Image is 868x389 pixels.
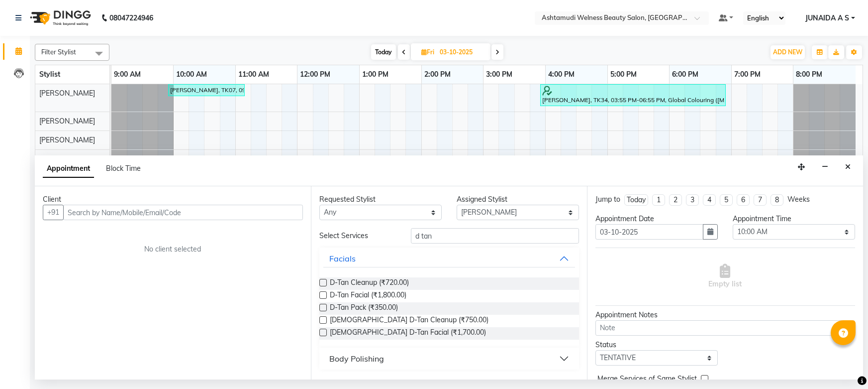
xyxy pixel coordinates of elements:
[703,194,716,206] li: 4
[43,160,94,178] span: Appointment
[39,89,95,98] span: [PERSON_NAME]
[841,159,855,175] button: Close
[652,194,665,206] li: 1
[360,67,391,82] a: 1:00 PM
[312,231,403,241] div: Select Services
[169,86,244,95] div: [PERSON_NAME], TK07, 09:55 AM-11:10 AM, Eyebrows Threading,Layer Cut
[422,67,453,82] a: 2:00 PM
[720,194,733,206] li: 5
[371,44,396,60] span: Today
[608,67,639,82] a: 5:00 PM
[106,164,141,173] span: Block Time
[771,45,805,59] button: ADD NEW
[597,374,697,386] span: Merge Services of Same Stylist
[236,67,272,82] a: 11:00 AM
[805,13,849,23] span: JUNAIDA A S
[733,214,855,224] div: Appointment Time
[670,67,701,82] a: 6:00 PM
[39,135,95,144] span: [PERSON_NAME]
[771,194,783,206] li: 8
[323,350,575,368] button: Body Polishing
[43,205,64,220] button: +91
[329,253,356,264] div: Facials
[330,277,409,290] span: D-Tan Cleanup (₹720.00)
[319,194,442,205] div: Requested Stylist
[411,228,579,244] input: Search by service name
[329,353,384,365] div: Body Polishing
[595,340,718,350] div: Status
[437,45,486,60] input: 2025-10-03
[737,194,750,206] li: 6
[39,70,60,79] span: Stylist
[330,327,486,340] span: [DEMOGRAPHIC_DATA] D-Tan Facial (₹1,700.00)
[43,194,303,205] div: Client
[330,302,398,315] span: D-Tan Pack (₹350.00)
[25,4,94,32] img: logo
[419,48,437,56] span: Fri
[297,67,333,82] a: 12:00 PM
[323,250,575,267] button: Facials
[826,349,858,379] iframe: chat widget
[595,224,703,240] input: yyyy-mm-dd
[457,194,579,205] div: Assigned Stylist
[41,48,76,56] span: Filter Stylist
[595,214,718,224] div: Appointment Date
[541,86,725,105] div: [PERSON_NAME], TK34, 03:55 PM-06:55 PM, Global Colouring ([MEDICAL_DATA] Free),Highlighting (Per ...
[669,194,682,206] li: 2
[627,195,646,205] div: Today
[109,4,153,32] b: 08047224946
[595,194,620,205] div: Jump to
[546,67,577,82] a: 4:00 PM
[67,244,279,255] div: No client selected
[330,315,488,327] span: [DEMOGRAPHIC_DATA] D-Tan Cleanup (₹750.00)
[793,67,825,82] a: 8:00 PM
[39,117,95,126] span: [PERSON_NAME]
[330,290,406,302] span: D-Tan Facial (₹1,800.00)
[732,67,763,82] a: 7:00 PM
[787,194,810,205] div: Weeks
[708,264,742,289] span: Empty list
[754,194,767,206] li: 7
[174,67,209,82] a: 10:00 AM
[686,194,699,206] li: 3
[483,67,515,82] a: 3:00 PM
[111,67,143,82] a: 9:00 AM
[773,48,802,56] span: ADD NEW
[595,310,855,320] div: Appointment Notes
[39,154,68,163] span: GANESH
[63,205,303,220] input: Search by Name/Mobile/Email/Code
